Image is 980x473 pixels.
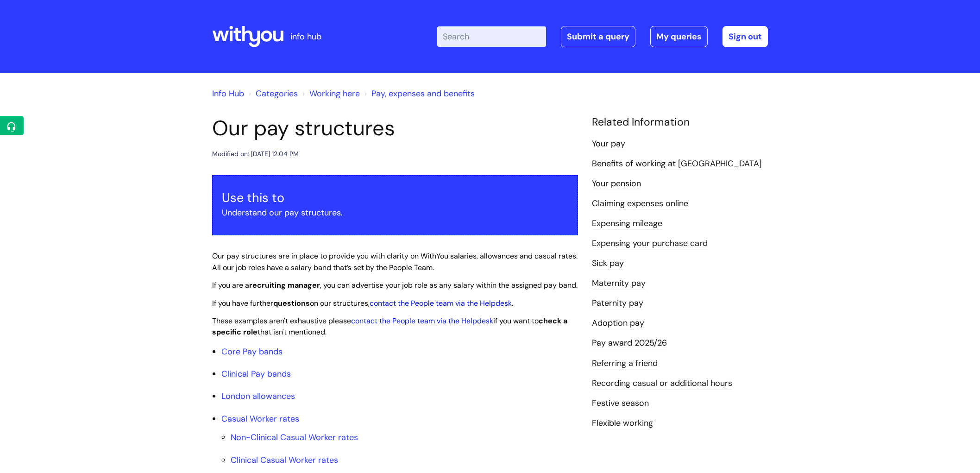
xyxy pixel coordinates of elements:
[351,316,493,326] a: contact the People team via the Helpdesk
[592,218,662,230] a: Expensing mileage
[249,280,320,290] strong: recruiting manager
[592,178,641,190] a: Your pension
[722,26,768,47] a: Sign out
[592,116,768,129] h4: Related Information
[592,138,625,150] a: Your pay
[212,116,578,141] h1: Our pay structures
[221,391,295,402] a: London allowances
[222,205,568,220] p: Understand our pay structures.
[370,298,512,308] a: contact the People team via the Helpdesk
[592,277,646,290] a: Maternity pay
[592,378,732,390] a: Recording casual or additional hours
[212,148,299,160] div: Modified on: [DATE] 12:04 PM
[437,26,546,47] input: Search
[212,280,578,290] span: If you are a , you can advertise your job role as any salary within the assigned pay band.
[592,358,658,370] a: Referring a friend
[592,258,624,270] a: Sick pay
[309,88,360,99] a: Working here
[212,251,578,272] span: Our pay structures are in place to provide you with clarity on WithYou salaries, allowances and c...
[221,413,299,424] a: Casual Worker rates
[592,317,644,329] a: Adoption pay
[592,198,688,210] a: Claiming expenses online
[212,298,513,308] span: If you have further on our structures, .
[222,190,568,205] h3: Use this to
[561,26,635,47] a: Submit a query
[592,297,643,309] a: Paternity pay
[592,417,653,429] a: Flexible working
[290,29,321,44] p: info hub
[437,26,768,47] div: | -
[256,88,298,99] a: Categories
[300,86,360,101] li: Working here
[592,238,708,250] a: Expensing your purchase card
[221,368,291,379] a: Clinical Pay bands
[273,298,310,308] strong: questions
[371,88,475,99] a: Pay, expenses and benefits
[592,337,667,349] a: Pay award 2025/26
[212,88,244,99] a: Info Hub
[650,26,708,47] a: My queries
[592,158,762,170] a: Benefits of working at [GEOGRAPHIC_DATA]
[246,86,298,101] li: Solution home
[231,454,338,466] a: Clinical Casual Worker rates
[592,397,649,410] a: Festive season
[362,86,475,101] li: Pay, expenses and benefits
[221,346,283,357] a: Core Pay bands
[231,432,358,443] a: Non-Clinical Casual Worker rates
[212,316,567,337] span: These examples aren't exhaustive please if you want to that isn't mentioned.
